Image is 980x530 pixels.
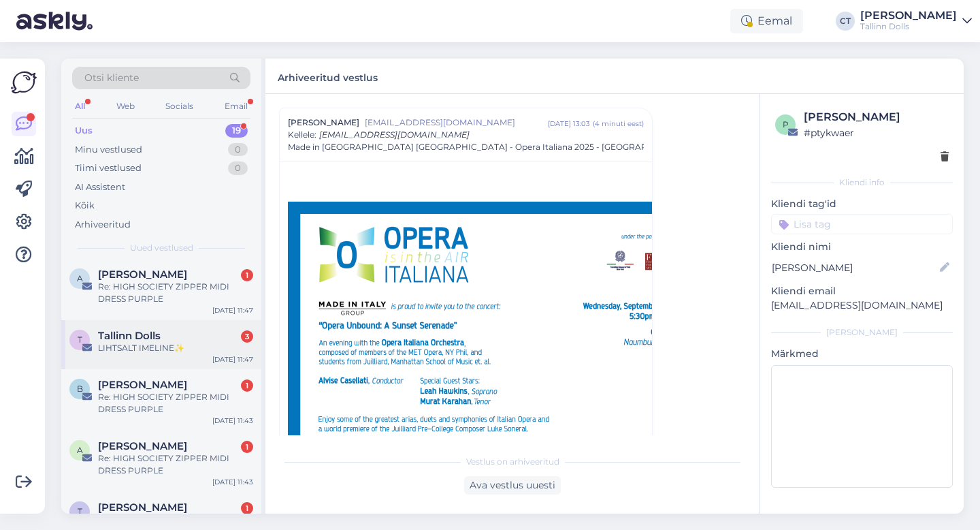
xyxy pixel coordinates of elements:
p: [EMAIL_ADDRESS][DOMAIN_NAME] [771,298,953,313]
p: Kliendi email [771,284,953,298]
div: Re: HIGH SOCIETY ZIPPER MIDI DRESS PURPLE [98,391,253,416]
span: p [783,119,789,129]
p: Märkmed [771,347,953,361]
div: Eemal [730,9,803,33]
span: A [77,445,83,455]
span: Otsi kliente [84,71,139,85]
span: Berit Cavegn [98,379,187,391]
div: LIHTSALT IMELINE✨ [98,342,253,354]
div: [DATE] 11:43 [212,477,253,487]
div: [DATE] 13:03 [548,119,590,129]
div: 3 [241,330,253,343]
div: 0 [228,161,248,175]
div: Web [114,97,137,115]
div: ( 4 minuti eest ) [593,119,644,129]
span: Made in [GEOGRAPHIC_DATA] [GEOGRAPHIC_DATA] - Opera Italiana 2025 - [GEOGRAPHIC_DATA] [288,141,693,153]
div: AI Assistent [75,181,125,194]
div: 19 [225,124,248,138]
div: Re: HIGH SOCIETY ZIPPER MIDI DRESS PURPLE [98,281,253,305]
img: Askly Logo [11,69,37,95]
div: Minu vestlused [75,143,142,157]
p: Kliendi tag'id [771,197,953,211]
a: [PERSON_NAME]Tallinn Dolls [860,10,972,32]
div: Email [222,97,250,115]
div: Kliendi info [771,176,953,189]
div: 1 [241,441,253,453]
span: Kellele : [288,129,316,140]
span: T [78,506,82,516]
div: Uus [75,124,93,138]
div: [DATE] 11:43 [212,416,253,426]
div: 0 [228,143,248,157]
div: Ava vestlus uuesti [464,476,561,495]
div: [PERSON_NAME] [860,10,957,21]
div: 1 [241,502,253,514]
div: [DATE] 11:47 [212,305,253,315]
div: 1 [241,269,253,281]
div: CT [836,12,855,31]
img: Event image [288,202,723,513]
span: [PERSON_NAME] [288,116,359,129]
div: Tiimi vestlused [75,161,142,175]
span: A [77,273,83,283]
span: Annika Ojasild [98,268,187,281]
input: Lisa tag [771,214,953,234]
div: Tallinn Dolls [860,21,957,32]
div: [PERSON_NAME] [804,109,949,125]
div: Re: HIGH SOCIETY ZIPPER MIDI DRESS PURPLE [98,452,253,477]
span: Anneli Nelson [98,440,187,452]
div: Arhiveeritud [75,218,131,232]
div: All [72,97,88,115]
div: [DATE] 11:47 [212,354,253,364]
span: Vestlus on arhiveeritud [466,456,559,468]
p: Kliendi nimi [771,240,953,254]
div: Kõik [75,199,95,213]
div: 1 [241,379,253,392]
input: Lisa nimi [772,260,937,275]
span: [EMAIL_ADDRESS][DOMAIN_NAME] [365,116,548,129]
span: Uued vestlused [130,242,193,254]
span: T [78,334,82,345]
div: # ptykwaer [804,125,949,140]
div: Socials [163,97,196,115]
span: Tallinn Dolls [98,330,161,342]
label: Arhiveeritud vestlus [278,67,378,85]
span: [EMAIL_ADDRESS][DOMAIN_NAME] [319,129,470,140]
div: [PERSON_NAME] [771,326,953,339]
span: Tanja Elken [98,501,187,514]
span: B [77,384,83,394]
